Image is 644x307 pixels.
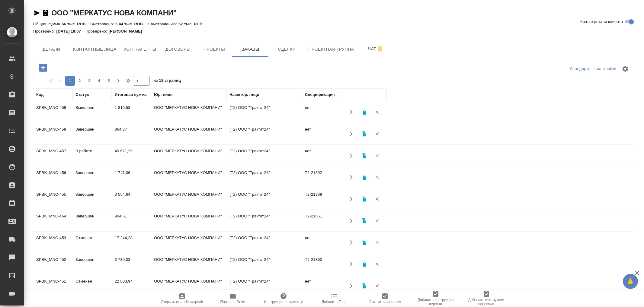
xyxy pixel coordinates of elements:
[73,46,117,53] span: Контактные лица
[371,214,383,227] button: Удалить
[151,232,226,253] td: ООО "МЕРКАТУС НОВА КОМПАНИ"
[72,210,112,231] td: Завершен
[33,167,72,188] td: SPBK_MNC-456
[272,46,301,53] span: Сделки
[229,92,259,98] div: Наше юр. лицо
[358,280,370,292] button: Клонировать
[151,145,226,166] td: ООО "МЕРКАТУС НОВА КОМПАНИ"
[302,145,341,166] td: нет
[302,275,341,296] td: нет
[305,92,335,98] div: Спецификация
[151,254,226,275] td: ООО "МЕРКАТУС НОВА КОМПАНИ"
[345,171,357,183] button: Открыть
[112,167,151,188] td: 1 741,06
[226,123,302,144] td: (Т2) ООО "Трактат24"
[104,76,114,86] button: 5
[371,171,383,183] button: Удалить
[85,29,109,33] p: Проверено:
[115,22,147,26] p: 6.44 тыс. RUB
[264,300,303,304] span: Инструкции по клиенту
[371,280,383,292] button: Удалить
[345,214,357,227] button: Открыть
[178,22,207,26] p: 52 тыс. RUB
[36,92,43,98] div: Код
[461,290,512,307] button: Добавить инструкции перевода
[360,290,410,307] button: Отметить проверку
[51,9,177,17] a: ООО "МЕРКАТУС НОВА КОМПАНИ"
[226,145,302,166] td: (Т2) ООО "Трактат24"
[618,62,633,76] span: Настроить таблицу
[569,64,618,74] div: split button
[302,188,341,210] td: Т2-21869
[358,128,370,140] button: Клонировать
[147,22,178,26] p: К выставлению:
[345,280,357,292] button: Открыть
[154,92,173,98] div: Юр. лицо
[42,9,49,17] button: Скопировать ссылку
[358,171,370,183] button: Клонировать
[104,78,114,84] span: 5
[308,46,354,53] span: Проектная группа
[371,128,383,140] button: Удалить
[226,232,302,253] td: (Т2) ООО "Трактат24"
[200,46,229,53] span: Проекты
[72,123,112,144] td: Завершен
[302,102,341,123] td: нет
[371,258,383,270] button: Удалить
[72,102,112,123] td: Выполнен
[410,290,461,307] button: Добавить инструкции верстки
[153,77,181,86] span: из 18 страниц
[345,106,357,118] button: Открыть
[580,19,623,25] span: Кратко детали клиента
[37,46,66,53] span: Детали
[345,236,357,248] button: Открыть
[302,123,341,144] td: нет
[371,149,383,162] button: Удалить
[33,145,72,166] td: SPBK_MNC-457
[371,193,383,205] button: Удалить
[226,254,302,275] td: (Т2) ООО "Трактат24"
[112,275,151,296] td: 22 803,94
[115,92,146,98] div: Итоговая сумма
[72,145,112,166] td: В работе
[33,254,72,275] td: SPBK_MNC-452
[161,300,203,304] span: Открыть отчет Newspeak
[345,193,357,205] button: Открыть
[75,92,89,98] div: Статус
[207,290,258,307] button: Папка на Drive
[151,188,226,210] td: ООО "МЕРКАТУС НОВА КОМПАНИ"
[112,210,151,231] td: 904,61
[623,274,638,289] button: 🙏
[369,300,401,304] span: Отметить проверку
[72,275,112,296] td: Отменен
[75,78,85,84] span: 2
[85,76,94,86] button: 3
[72,254,112,275] td: Завершен
[322,300,346,304] span: Добавить Todo
[371,106,383,118] button: Удалить
[151,210,226,231] td: ООО "МЕРКАТУС НОВА КОМПАНИ"
[361,45,390,53] span: Чат
[33,123,72,144] td: SPBK_MNC-458
[33,275,72,296] td: SPBK_MNC-451
[358,258,370,270] button: Клонировать
[226,210,302,231] td: (Т2) ООО "Трактат24"
[72,232,112,253] td: Отменен
[151,123,226,144] td: ООО "МЕРКАТУС НОВА КОМПАНИ"
[302,210,341,231] td: Т2-21861
[358,193,370,205] button: Клонировать
[345,258,357,270] button: Открыть
[85,78,94,84] span: 3
[151,275,226,296] td: ООО "МЕРКАТУС НОВА КОМПАНИ"
[112,232,151,253] td: 17 244,28
[302,167,341,188] td: Т2-21892
[309,290,360,307] button: Добавить Todo
[414,298,457,306] span: Добавить инструкции верстки
[625,275,636,288] span: 🙏
[220,300,245,304] span: Папка на Drive
[109,29,147,33] p: [PERSON_NAME]
[358,214,370,227] button: Клонировать
[358,149,370,162] button: Клонировать
[371,236,383,248] button: Удалить
[94,78,104,84] span: 4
